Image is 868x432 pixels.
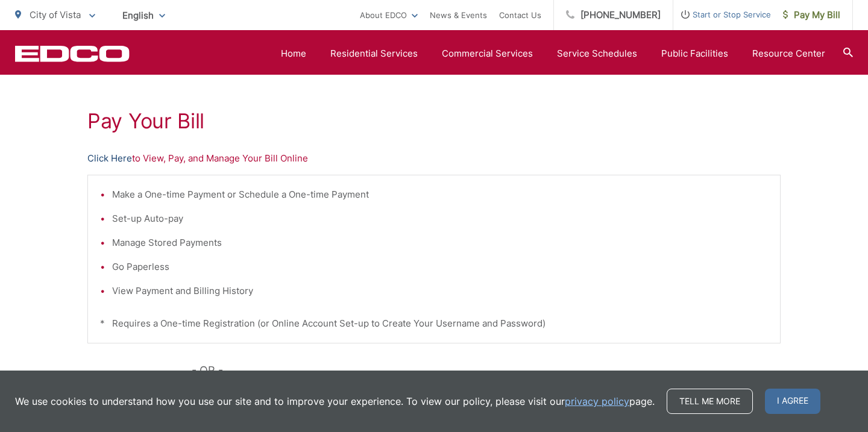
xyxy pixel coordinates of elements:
[30,9,81,20] span: City of Vista
[557,46,637,61] a: Service Schedules
[112,187,768,202] li: Make a One-time Payment or Schedule a One-time Payment
[667,389,753,414] a: Tell me more
[15,45,130,62] a: EDCD logo. Return to the homepage.
[499,8,541,22] a: Contact Us
[765,389,820,414] span: I agree
[752,46,825,61] a: Resource Center
[192,362,781,380] p: - OR -
[565,394,629,409] a: privacy policy
[112,211,768,226] li: Set-up Auto-pay
[87,151,781,166] p: to View, Pay, and Manage Your Bill Online
[330,46,418,61] a: Residential Services
[360,8,418,22] a: About EDCO
[430,8,487,22] a: News & Events
[15,394,655,409] p: We use cookies to understand how you use our site and to improve your experience. To view our pol...
[112,260,768,274] li: Go Paperless
[442,46,533,61] a: Commercial Services
[112,284,768,298] li: View Payment and Billing History
[783,8,840,22] span: Pay My Bill
[112,236,768,250] li: Manage Stored Payments
[87,109,781,133] h1: Pay Your Bill
[100,316,768,331] p: * Requires a One-time Registration (or Online Account Set-up to Create Your Username and Password)
[113,5,174,26] span: English
[87,151,132,166] a: Click Here
[281,46,306,61] a: Home
[661,46,728,61] a: Public Facilities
